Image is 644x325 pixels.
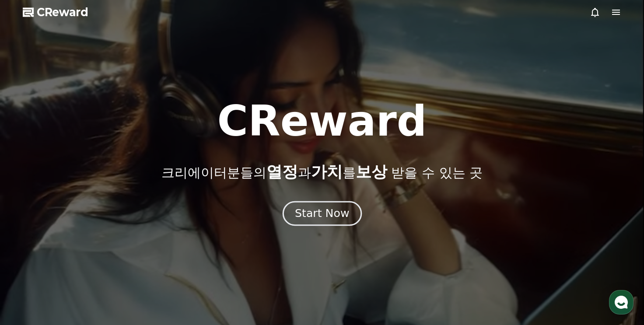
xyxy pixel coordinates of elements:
[282,201,361,226] button: Start Now
[356,163,387,181] span: 보상
[80,266,91,273] span: 대화
[113,252,168,274] a: 설정
[266,163,298,181] span: 열정
[295,206,349,221] div: Start Now
[284,210,360,219] a: Start Now
[23,5,88,19] a: CReward
[3,252,58,274] a: 홈
[311,163,343,181] span: 가치
[161,163,483,181] p: 크리에이터분들의 과 를 받을 수 있는 곳
[58,252,113,274] a: 대화
[217,100,427,142] h1: CReward
[37,5,88,19] span: CReward
[135,266,146,273] span: 설정
[28,266,33,273] span: 홈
